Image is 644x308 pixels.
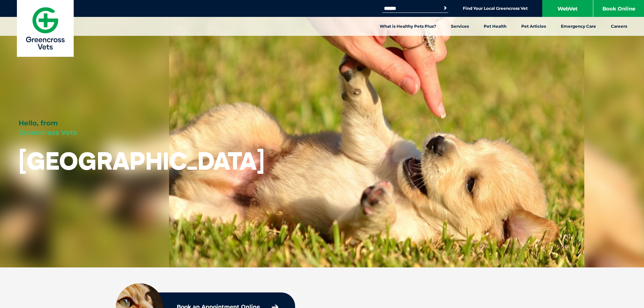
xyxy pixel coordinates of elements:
[442,5,449,11] button: Search
[553,17,603,36] a: Emergency Care
[476,17,514,36] a: Pet Health
[372,17,444,36] a: What is Healthy Pets Plus?
[444,17,476,36] a: Services
[19,147,265,174] h1: [GEOGRAPHIC_DATA]
[19,128,77,137] span: Greencross Vets
[514,17,553,36] a: Pet Articles
[463,6,528,11] a: Find Your Local Greencross Vet
[603,17,635,36] a: Careers
[19,119,58,127] span: Hello, from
